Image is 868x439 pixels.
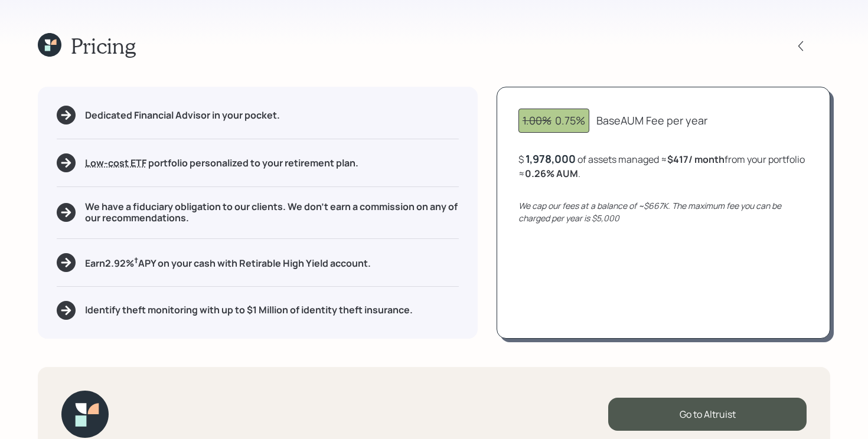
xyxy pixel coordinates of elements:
sup: † [134,255,138,266]
h5: Dedicated Financial Advisor in your pocket. [85,110,280,121]
b: $417 / month [667,153,725,166]
div: Base AUM Fee per year [596,113,707,129]
h5: portfolio personalized to your retirement plan. [85,158,358,169]
i: We cap our fees at a balance of ~$667K. The maximum fee you can be charged per year is $5,000 [518,200,781,224]
div: 1,978,000 [526,152,576,166]
span: Low-cost ETF [85,156,146,169]
h5: We have a fiduciary obligation to our clients. We don't earn a commission on any of our recommend... [85,201,459,224]
span: 1.00% [523,113,552,127]
h1: Pricing [71,33,136,58]
h5: Identify theft monitoring with up to $1 Million of identity theft insurance. [85,304,413,316]
b: 0.26 % AUM [525,167,578,180]
div: 0.75% [523,113,585,129]
h5: Earn 2.92 % APY on your cash with Retirable High Yield account. [85,255,371,270]
div: Go to Altruist [608,398,807,431]
div: $ of assets managed ≈ from your portfolio ≈ . [518,152,808,181]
